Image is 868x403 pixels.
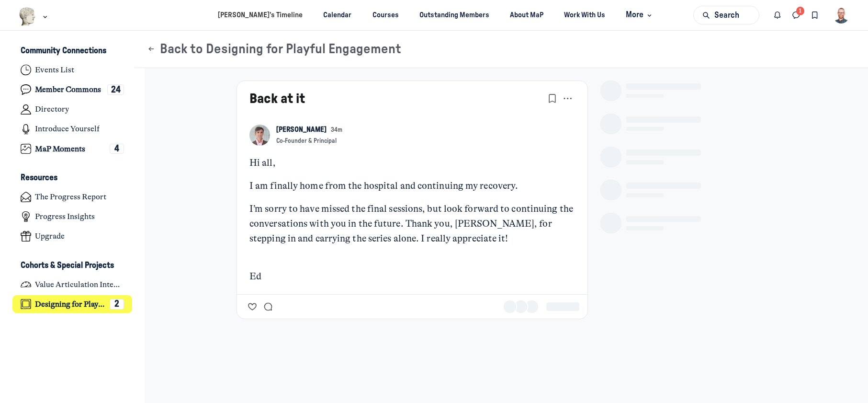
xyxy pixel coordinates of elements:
h4: Designing for Playful Engagement [35,299,105,309]
button: Notifications [768,6,787,24]
button: ResourcesCollapse space [12,170,133,186]
a: [PERSON_NAME]’s Timeline [210,6,311,24]
a: Events List [12,61,133,79]
button: More [618,6,658,24]
a: Member Commons24 [12,81,133,99]
a: 34m [331,126,342,134]
a: View Ed Rodley profile [276,125,327,135]
a: Introduce Yourself [12,120,133,138]
button: Like the Back at it post [245,300,259,313]
button: User menu options [833,7,850,23]
p: I am finally home from the hospital and continuing my recovery. [249,179,575,194]
p: I’m sorry to have missed the final sessions, but look forward to continuing the conversations wit... [249,202,575,246]
img: Museums as Progress logo [19,7,36,26]
a: Directory [12,101,133,118]
h4: Introduce Yourself [35,124,100,134]
button: Search [693,6,759,24]
h3: Community Connections [21,46,106,56]
a: About MaP [502,6,552,24]
div: 2 [110,299,124,310]
button: View Ed Rodley profile34mCo-Founder & Principal [276,125,342,145]
a: Value Articulation Intensive (Cultural Leadership Lab) [12,276,133,293]
button: Back to Designing for Playful Engagement [147,41,401,58]
h4: Progress Insights [35,212,95,221]
a: View Ed Rodley profile [249,125,270,145]
a: Upgrade [12,228,133,245]
h4: Events List [35,65,74,75]
a: Calendar [315,6,360,24]
h4: The Progress Report [35,192,106,202]
button: Comment on Back at it [261,300,275,313]
div: 24 [107,84,124,95]
a: Outstanding Members [411,6,497,24]
span: More [626,9,654,22]
h4: Value Articulation Intensive (Cultural Leadership Lab) [35,280,124,289]
h4: Member Commons [35,85,101,94]
h3: Resources [21,173,57,183]
h3: Cohorts & Special Projects [21,261,114,271]
a: Work With Us [556,6,614,24]
p: Ed [249,269,575,284]
button: Community ConnectionsCollapse space [12,43,133,59]
button: Cohorts & Special ProjectsCollapse space [12,257,133,274]
button: Direct messages [787,6,806,24]
button: Co-Founder & Principal [276,137,337,145]
h4: MaP Moments [35,144,85,154]
header: Page Header [135,31,868,68]
a: MaP Moments4 [12,140,133,158]
p: Hi all, [249,156,575,171]
a: Back at it [249,92,305,106]
button: Bookmarks [805,6,824,24]
h4: Upgrade [35,231,65,241]
button: Bookmarks [545,91,560,105]
div: 4 [110,144,124,154]
a: The Progress Report [12,188,133,206]
a: Designing for Playful Engagement2 [12,295,133,313]
h4: Directory [35,104,69,114]
a: Progress Insights [12,208,133,226]
button: Museums as Progress logo [19,6,50,27]
button: Post actions [561,91,575,105]
a: Courses [364,6,407,24]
